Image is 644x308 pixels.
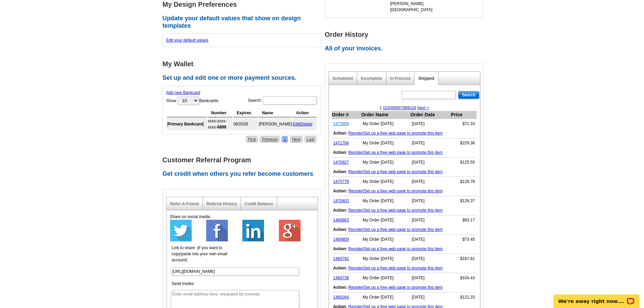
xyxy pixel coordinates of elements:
[333,189,347,193] b: Action:
[332,128,477,138] td: |
[163,61,325,68] h1: My Wallet
[333,131,347,136] b: Action:
[333,198,349,203] a: 1470403
[333,179,349,184] a: 1470778
[451,119,477,129] td: $71.33
[361,254,410,264] td: My Order [DATE]
[348,150,363,155] a: Reorder
[233,118,258,130] td: 09/2028
[163,1,325,8] h1: My Design Preferences
[172,245,233,263] label: Link to share: (if you want to copy/paste into your own email account)
[172,281,233,287] label: Send Invites
[410,158,451,167] td: [DATE]
[549,287,644,308] iframe: LiveChat chat widget
[348,266,363,270] a: Reorder
[361,235,410,244] td: My Order [DATE]
[332,167,477,177] td: |
[361,111,410,119] th: Order Name
[332,225,477,235] td: |
[410,196,451,206] td: [DATE]
[332,148,477,158] td: |
[361,158,410,167] td: My Order [DATE]
[242,220,264,241] img: linkedin-64.png
[387,105,390,110] a: 3
[410,111,451,119] th: Order Date
[166,38,209,43] a: Edit your default values
[163,170,325,178] h2: Get credit when others you refer become customers
[348,131,363,136] a: Reorder
[410,292,451,302] td: [DATE]
[410,119,451,129] td: [DATE]
[418,76,434,81] a: Shipped
[333,150,347,155] b: Action:
[348,208,363,213] a: Reorder
[332,186,477,196] td: |
[333,218,349,222] a: 1469863
[332,206,477,215] td: |
[170,202,199,206] a: Refer-A-Friend
[259,118,292,130] td: [PERSON_NAME]
[163,157,325,164] h1: Customer Referral Program
[293,118,317,130] td: |
[260,136,280,143] a: Previous
[333,237,349,242] a: 1469809
[364,189,443,193] a: Set up a free web page to promote this item
[217,125,226,129] strong: 6899
[410,215,451,225] td: [DATE]
[333,76,353,81] a: Scheduled
[410,254,451,264] td: [DATE]
[364,150,443,155] a: Set up a free web page to promote this item
[417,105,429,110] a: Next >
[166,90,200,95] a: Add new Bankcard
[332,244,477,254] td: |
[259,109,292,117] th: Name
[451,111,477,119] th: Price
[332,263,477,273] td: |
[407,105,410,110] a: 9
[163,15,325,29] h2: Update your default values that show on design templates
[451,196,477,206] td: $128.37
[333,169,347,174] b: Action:
[361,76,382,81] a: Incomplete
[332,283,477,292] td: |
[451,138,477,148] td: $229.36
[361,215,410,225] td: My Order [DATE]
[248,96,317,105] label: Search:
[208,118,233,130] td: xxxx-xxxx-xxxx-
[364,208,443,213] a: Set up a free web page to promote this item
[177,96,199,105] select: ShowBankcards
[279,220,301,241] img: google-plus-64.png
[404,105,406,110] a: 8
[325,45,487,52] h2: All of your invoices.
[207,202,237,206] a: Referral History
[348,169,363,174] a: Reorder
[410,235,451,244] td: [DATE]
[364,131,443,136] a: Set up a free web page to promote this item
[290,136,303,143] a: Next
[170,220,192,241] img: twitter-64.png
[168,122,203,126] b: Primary Bankcard
[329,105,480,111] div: 1 | | | | | | | | | |
[451,177,477,187] td: $129.78
[163,74,325,82] h2: Set up and edit one or more payment sources.
[361,119,410,129] td: My Order [DATE]
[361,292,410,302] td: My Order [DATE]
[348,285,363,290] a: Reorder
[410,273,451,283] td: [DATE]
[361,177,410,187] td: My Order [DATE]
[348,227,363,232] a: Reorder
[301,122,313,126] a: Delete
[394,105,396,110] a: 5
[458,91,479,99] input: Search
[451,292,477,302] td: $121.33
[397,105,400,110] a: 6
[384,105,386,110] a: 2
[401,105,403,110] a: 7
[391,105,393,110] a: 4
[348,189,363,193] a: Reorder
[206,220,228,241] img: facebook-64.png
[364,285,443,290] a: Set up a free web page to promote this item
[333,227,347,232] b: Action:
[364,169,443,174] a: Set up a free web page to promote this item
